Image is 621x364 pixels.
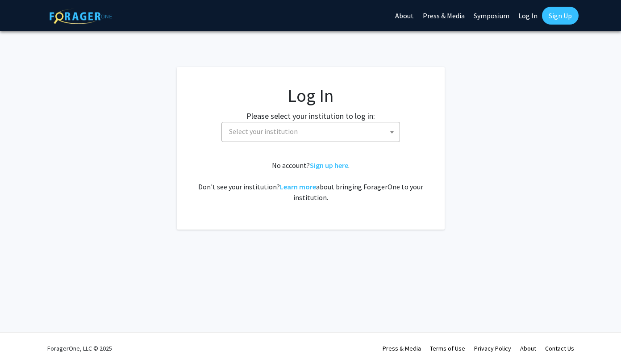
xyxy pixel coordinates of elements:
a: About [520,344,536,352]
span: Select your institution [225,122,400,141]
a: Privacy Policy [474,344,511,352]
a: Learn more about bringing ForagerOne to your institution [280,182,316,191]
div: ForagerOne, LLC © 2025 [47,333,112,364]
div: No account? . Don't see your institution? about bringing ForagerOne to your institution. [195,160,427,203]
label: Please select your institution to log in: [246,110,375,122]
a: Contact Us [545,344,574,352]
a: Press & Media [383,344,421,352]
a: Terms of Use [430,344,465,352]
h1: Log In [195,85,427,106]
span: Select your institution [221,122,400,142]
span: Select your institution [229,127,298,136]
img: ForagerOne Logo [50,8,112,24]
a: Sign Up [542,7,579,25]
a: Sign up here [310,161,348,170]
